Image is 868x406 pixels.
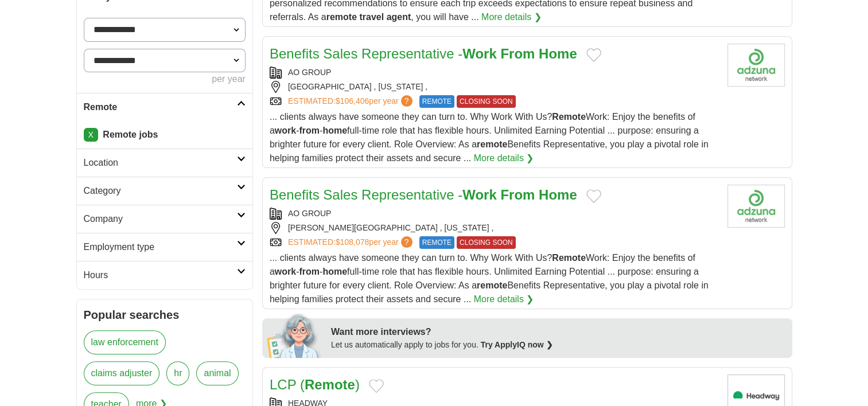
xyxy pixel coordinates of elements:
[270,253,709,304] span: ... clients always have someone they can turn to. Why Work With Us? Work: Enjoy the benefits of a...
[103,130,158,139] strong: Remote jobs
[288,95,415,108] a: ESTIMATED:$106,406per year?
[270,112,709,163] span: ... clients always have someone they can turn to. Why Work With Us? Work: Enjoy the benefits of a...
[77,177,252,205] a: Category
[401,95,412,107] span: ?
[84,100,237,114] h2: Remote
[299,267,320,276] strong: from
[84,156,237,170] h2: Location
[481,10,542,24] a: More details ❯
[462,46,497,61] strong: Work
[84,184,237,198] h2: Category
[84,128,98,142] a: X
[401,236,412,248] span: ?
[270,81,718,93] div: [GEOGRAPHIC_DATA] , [US_STATE] ,
[457,236,516,249] span: CLOSING SOON
[275,267,296,276] strong: work
[474,151,534,165] a: More details ❯
[84,306,246,323] h2: Popular searches
[500,46,535,61] strong: From
[457,95,516,108] span: CLOSING SOON
[331,325,785,339] div: Want more interviews?
[77,93,252,121] a: Remote
[322,267,347,276] strong: home
[84,330,166,354] a: law enforcement
[288,236,415,249] a: ESTIMATED:$108,078per year?
[77,149,252,177] a: Location
[270,377,360,392] a: LCP (Remote)
[419,236,454,249] span: REMOTE
[77,205,252,233] a: Company
[552,253,586,263] strong: Remote
[84,268,237,282] h2: Hours
[586,189,601,203] button: Add to favorite jobs
[387,12,411,22] strong: agent
[727,44,785,87] img: Company logo
[586,48,601,62] button: Add to favorite jobs
[539,46,577,61] strong: Home
[270,46,577,61] a: Benefits Sales Representative -Work From Home
[336,237,369,247] span: $108,078
[552,112,586,122] strong: Remote
[77,233,252,261] a: Employment type
[322,126,347,135] strong: home
[270,187,577,202] a: Benefits Sales Representative -Work From Home
[84,72,246,86] div: per year
[477,139,507,149] strong: remote
[474,292,534,306] a: More details ❯
[727,185,785,228] img: Company logo
[299,126,320,135] strong: from
[77,261,252,289] a: Hours
[84,240,237,254] h2: Employment type
[275,126,296,135] strong: work
[481,340,553,349] a: Try ApplyIQ now ❯
[270,208,718,220] div: AO GROUP
[331,339,785,351] div: Let us automatically apply to jobs for you.
[166,361,189,385] a: hr
[500,187,535,202] strong: From
[84,212,237,226] h2: Company
[369,379,384,393] button: Add to favorite jobs
[462,187,497,202] strong: Work
[539,187,577,202] strong: Home
[336,96,369,106] span: $106,406
[419,95,454,108] span: REMOTE
[326,12,357,22] strong: remote
[359,12,384,22] strong: travel
[305,377,355,392] strong: Remote
[84,361,160,385] a: claims adjuster
[477,280,507,290] strong: remote
[267,312,322,358] img: apply-iq-scientist.png
[196,361,238,385] a: animal
[270,67,718,79] div: AO GROUP
[270,222,718,234] div: [PERSON_NAME][GEOGRAPHIC_DATA] , [US_STATE] ,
